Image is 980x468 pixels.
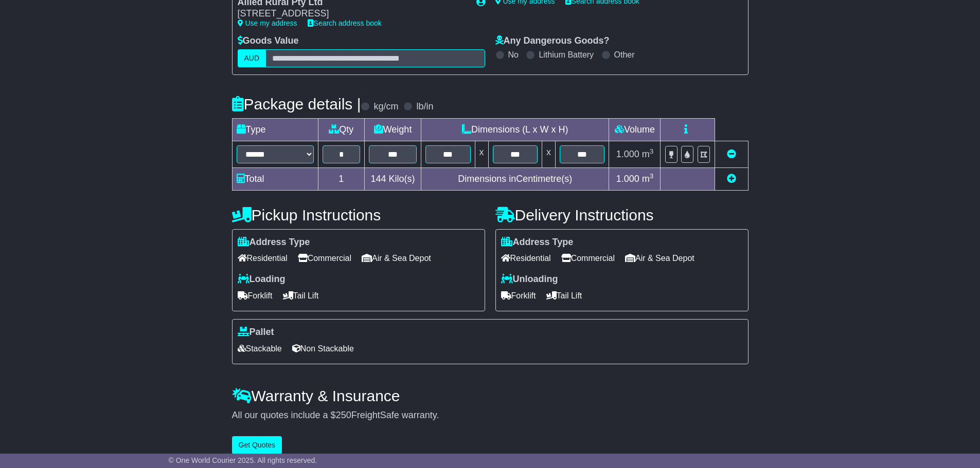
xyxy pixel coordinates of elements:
label: Other [614,50,635,60]
td: Qty [318,118,365,141]
a: Add new item [727,174,736,184]
a: Use my address [238,19,297,27]
label: AUD [238,49,266,67]
label: lb/in [416,101,433,113]
a: Search address book [308,19,382,27]
td: Total [232,167,318,190]
label: Goods Value [238,35,299,47]
td: Type [232,118,318,141]
span: Stackable [238,341,282,357]
span: Residential [238,250,288,266]
span: 144 [371,174,386,184]
h4: Package details | [232,96,361,113]
span: Non Stackable [292,341,354,357]
label: Lithium Battery [539,50,594,60]
span: © One World Courier 2025. All rights reserved. [169,456,317,464]
label: Pallet [238,327,274,338]
label: Any Dangerous Goods? [495,35,610,47]
label: No [508,50,519,60]
span: Residential [501,250,551,266]
label: Unloading [501,274,558,285]
label: Address Type [238,237,310,248]
span: Forklift [238,288,273,304]
span: Air & Sea Depot [362,250,431,266]
h4: Delivery Instructions [495,207,749,223]
sup: 3 [650,147,654,155]
div: All our quotes include a $ FreightSafe warranty. [232,410,749,421]
span: Air & Sea Depot [625,250,694,266]
span: m [642,149,654,159]
td: x [542,141,555,167]
td: x [475,141,488,167]
h4: Warranty & Insurance [232,387,749,404]
div: [STREET_ADDRESS] [238,8,466,20]
span: 1.000 [616,174,639,184]
td: Dimensions in Centimetre(s) [421,167,609,190]
td: Dimensions (L x W x H) [421,118,609,141]
a: Remove this item [727,149,736,159]
span: Tail Lift [546,288,582,304]
span: 1.000 [616,149,639,159]
td: 1 [318,167,365,190]
span: 250 [336,410,351,420]
label: kg/cm [373,101,398,113]
td: Volume [609,118,661,141]
td: Kilo(s) [365,167,421,190]
span: m [642,174,654,184]
h4: Pickup Instructions [232,207,485,223]
button: Get Quotes [232,436,282,454]
span: Commercial [298,250,351,266]
td: Weight [365,118,421,141]
label: Address Type [501,237,574,248]
span: Commercial [561,250,615,266]
sup: 3 [650,172,654,180]
span: Forklift [501,288,536,304]
span: Tail Lift [283,288,319,304]
label: Loading [238,274,286,285]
